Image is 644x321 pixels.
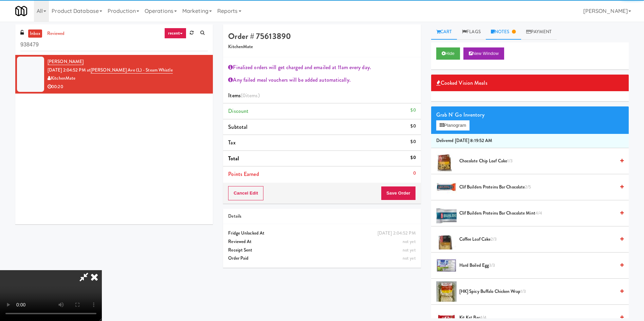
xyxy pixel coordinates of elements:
[228,212,416,221] div: Details
[228,254,416,263] div: Order Paid
[457,209,624,218] div: Clif Builders proteins Bar Chocolate Mint4/4
[228,229,416,238] div: Fridge Unlocked At
[520,288,526,295] span: 1/3
[436,78,487,88] span: Cooked Vision Meals
[457,235,624,244] div: Coffee Loaf Cake2/3
[228,170,259,178] span: Points Earned
[246,92,258,99] ng-pluralize: items
[457,287,624,296] div: [HK] Spicy Buffalo Chicken Wrap1/3
[45,29,67,38] a: reviewed
[228,139,235,146] span: Tax
[228,32,416,41] h4: Order # 75613890
[431,134,629,148] li: Delivered [DATE] 8:19:52 AM
[413,169,416,178] div: 0
[459,183,615,192] span: Clif Builders proteins Bar Chocolate
[457,261,624,270] div: Hard Boiled Egg3/3
[48,83,208,91] div: 00:20
[228,75,416,85] div: Any failed meal vouchers will be added automatically.
[403,255,416,261] span: not yet
[381,186,416,200] button: Save Order
[28,29,42,38] a: inbox
[403,247,416,253] span: not yet
[459,157,615,165] span: Chocolate Chip Loaf Cake
[48,74,208,83] div: KitchenMate
[228,246,416,255] div: Receipt Sent
[459,287,615,296] span: [HK] Spicy Buffalo Chicken Wrap
[457,157,624,165] div: Chocolate Chip Loaf Cake1/3
[459,235,615,244] span: Coffee Loaf Cake
[491,236,497,242] span: 2/3
[15,5,27,17] img: Micromart
[535,210,542,216] span: 4/4
[436,120,470,131] button: Planogram
[228,44,416,49] h5: KitchenMate
[480,314,486,321] span: 4/4
[228,123,247,131] span: Subtotal
[228,186,263,200] button: Cancel Edit
[48,58,84,65] a: [PERSON_NAME]
[410,122,416,131] div: $0
[403,238,416,245] span: not yet
[228,92,259,99] span: Items
[228,62,416,73] div: Finalized orders will get charged and emailed at 11am every day.
[228,107,249,115] span: Discount
[410,138,416,146] div: $0
[521,24,557,40] a: Payment
[48,67,91,73] span: [DATE] 2:04:52 PM at
[489,262,495,268] span: 3/3
[20,39,208,51] input: Search vision orders
[457,183,624,192] div: Clif Builders proteins Bar Chocolate2/5
[241,92,260,99] span: (0 )
[436,47,460,60] button: Hide
[486,24,521,40] a: Notes
[378,229,416,238] div: [DATE] 2:04:52 PM
[436,110,624,120] div: Grab N' Go Inventory
[410,106,416,115] div: $0
[525,184,531,190] span: 2/5
[507,158,513,164] span: 1/3
[463,47,504,60] button: New Window
[410,154,416,162] div: $0
[228,238,416,246] div: Reviewed At
[459,209,615,218] span: Clif Builders proteins Bar Chocolate Mint
[164,28,187,39] a: recent
[228,155,239,162] span: Total
[459,261,615,270] span: Hard Boiled Egg
[457,24,486,40] a: Flags
[91,67,173,74] a: [PERSON_NAME] Ave (L) - Steam Whistle
[15,55,213,94] li: [PERSON_NAME][DATE] 2:04:52 PM at[PERSON_NAME] Ave (L) - Steam WhistleKitchenMate00:20
[431,24,457,40] a: Cart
